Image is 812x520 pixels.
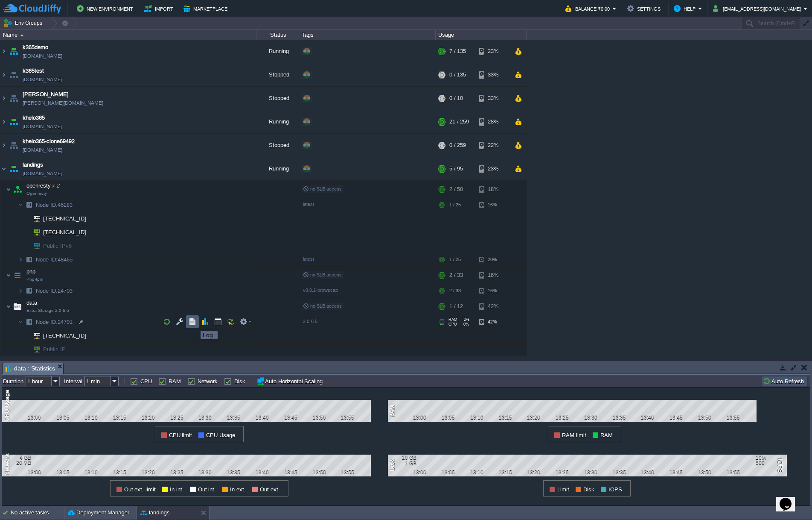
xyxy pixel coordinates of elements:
a: [DOMAIN_NAME] [23,122,62,131]
div: 20% [479,253,507,266]
div: 2 / 33 [449,267,463,284]
span: In int. [170,486,184,493]
div: 2 / 50 [449,181,463,198]
div: RAM [388,403,398,418]
img: AMDAwAAAACH5BAEAAAAALAAAAAABAAEAAAICRAEAOw== [23,198,35,212]
a: [PERSON_NAME] [23,90,69,99]
label: Duration [3,378,23,385]
img: AMDAwAAAACH5BAEAAAAALAAAAAABAAEAAAICRAEAOw== [8,40,20,63]
span: Php-fpm [26,277,43,282]
label: CPU [140,378,152,385]
button: landings [140,508,169,517]
span: Out ext. [260,486,280,493]
span: Node ID: [36,319,58,325]
span: Disk [583,486,594,493]
span: no SLB access [303,303,342,308]
img: AMDAwAAAACH5BAEAAAAALAAAAAABAAEAAAICRAEAOw== [8,110,20,133]
div: 5 / 95 [449,157,463,180]
img: AMDAwAAAACH5BAEAAAAALAAAAAABAAEAAAICRAEAOw== [20,34,24,36]
button: Env Groups [3,17,45,29]
button: Help [674,3,698,14]
a: phpPhp-fpm [26,268,37,275]
div: 13:30 [195,414,216,420]
div: 13:40 [251,469,273,475]
span: 0% [460,322,469,326]
img: AMDAwAAAACH5BAEAAAAALAAAAAABAAEAAAICRAEAOw== [18,253,23,266]
div: 13:25 [552,414,573,420]
img: AMDAwAAAACH5BAEAAAAALAAAAAABAAEAAAICRAEAOw== [12,298,23,315]
a: [TECHNICAL_ID] [42,332,87,339]
img: AMDAwAAAACH5BAEAAAAALAAAAAABAAEAAAICRAEAOw== [18,284,23,297]
span: [TECHNICAL_ID] [42,226,87,239]
div: 13:15 [109,469,131,475]
div: Stopped [256,134,299,157]
span: Node ID: [36,288,58,294]
span: 2% [461,317,469,322]
img: AMDAwAAAACH5BAEAAAAALAAAAAABAAEAAAICRAEAOw== [28,343,40,356]
button: Settings [627,3,663,14]
button: Import [144,3,176,14]
div: 13:10 [81,414,102,420]
img: AMDAwAAAACH5BAEAAAAALAAAAAABAAEAAAICRAEAOw== [28,212,40,225]
div: 18% [479,181,507,198]
div: 13:55 [722,414,744,420]
div: 13:20 [523,414,544,420]
div: 13:15 [495,414,516,420]
span: RAM limit [562,432,586,438]
div: Usage [436,30,526,40]
div: 13:55 [722,469,744,475]
img: AMDAwAAAACH5BAEAAAAALAAAAAABAAEAAAICRAEAOw== [23,239,28,253]
span: CPU Usage [206,432,235,438]
div: 13:50 [309,469,330,475]
span: latest [303,256,314,261]
div: 13:40 [251,414,273,420]
div: 13:10 [81,469,102,475]
div: 0 / 259 [449,134,466,157]
img: AMDAwAAAACH5BAEAAAAALAAAAAABAAEAAAICRAEAOw== [0,87,7,110]
span: CPU [448,322,457,326]
div: 13:10 [466,469,487,475]
img: AMDAwAAAACH5BAEAAAAALAAAAAABAAEAAAICRAEAOw== [8,63,20,86]
a: [DOMAIN_NAME] [23,75,62,84]
div: 1 GB [389,460,417,466]
div: 13:45 [666,469,687,475]
div: Stopped [256,63,299,86]
div: 33% [479,87,507,110]
div: 28% [479,110,507,133]
img: AMDAwAAAACH5BAEAAAAALAAAAAABAAEAAAICRAEAOw== [0,134,7,157]
span: data : Statistics [6,363,55,374]
div: Name [1,30,256,40]
div: 22% [479,134,507,157]
div: 13:40 [637,414,658,420]
img: AMDAwAAAACH5BAEAAAAALAAAAAABAAEAAAICRAEAOw== [23,343,28,356]
div: 42% [479,315,507,329]
div: 13:40 [637,469,658,475]
div: 1 / 25 [449,253,461,266]
div: 13:35 [223,469,244,475]
a: Node ID:48465 [35,256,74,263]
a: landings [23,161,43,169]
div: 4 GB [3,455,31,461]
div: 7 / 135 [449,40,466,63]
div: 13:45 [280,414,301,420]
span: IOPS [608,486,622,493]
span: no SLB access [303,272,342,277]
button: [EMAIL_ADDRESS][DOMAIN_NAME] [713,3,803,14]
div: 13:00 [409,469,431,475]
a: khelo365-clone69492 [23,137,75,146]
img: AMDAwAAAACH5BAEAAAAALAAAAAABAAEAAAICRAEAOw== [23,315,35,329]
label: Network [198,378,218,385]
div: 16% [479,284,507,297]
div: 13:10 [466,414,487,420]
div: 13:45 [280,469,301,475]
div: Status [257,30,299,40]
img: AMDAwAAAACH5BAEAAAAALAAAAAABAAEAAAICRAEAOw== [28,226,40,239]
div: 2 / 33 [449,284,461,297]
div: 13:20 [523,469,544,475]
div: 1 / 12 [449,298,463,315]
span: v8.0.2-browscap [303,288,338,293]
a: k365test [23,67,44,75]
div: Tags [300,30,435,40]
